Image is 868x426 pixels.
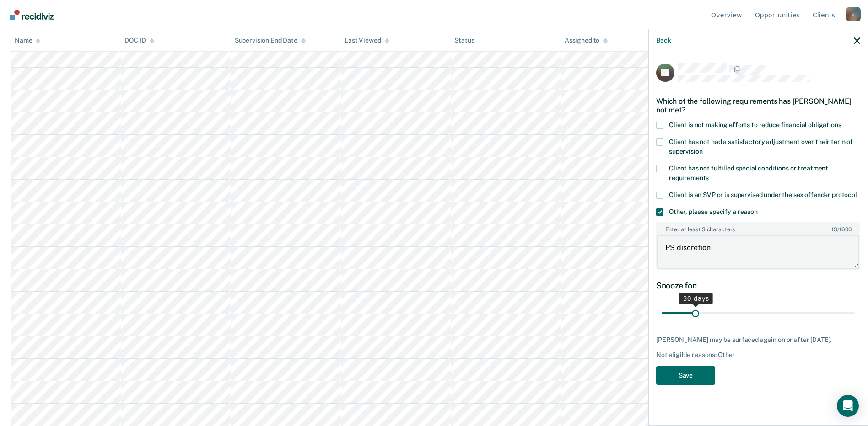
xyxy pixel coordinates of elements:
[846,7,861,21] button: Profile dropdown button
[846,7,861,21] div: a
[837,395,859,417] div: Open Intercom Messenger
[345,37,389,44] div: Last Viewed
[454,37,474,44] div: Status
[565,37,608,44] div: Assigned to
[656,351,860,359] div: Not eligible reasons: Other
[657,223,859,233] label: Enter at least 3 characters
[124,37,154,44] div: DOC ID
[656,366,715,385] button: Save
[669,208,758,215] span: Other, please specify a reason
[831,226,851,233] span: / 1600
[657,235,859,269] textarea: PS discretion
[10,10,54,20] img: Recidiviz
[669,165,828,181] span: Client has not fulfilled special conditions or treatment requirements
[669,121,841,128] span: Client is not making efforts to reduce financial obligations
[15,37,40,44] div: Name
[656,281,860,291] div: Snooze for:
[656,90,860,122] div: Which of the following requirements has [PERSON_NAME] not met?
[831,226,837,233] span: 13
[679,293,713,304] div: 30 days
[656,37,671,44] button: Back
[669,138,853,155] span: Client has not had a satisfactory adjustment over their term of supervision
[235,37,306,44] div: Supervision End Date
[669,191,857,198] span: Client is an SVP or is supervised under the sex offender protocol
[656,336,860,344] div: [PERSON_NAME] may be surfaced again on or after [DATE].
